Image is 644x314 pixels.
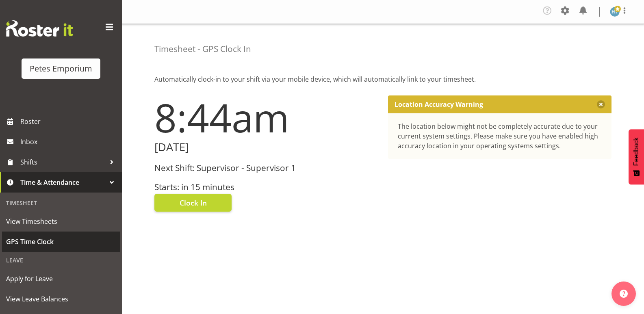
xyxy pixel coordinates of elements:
[597,100,605,108] button: Close message
[2,195,120,211] div: Timesheet
[20,176,106,188] span: Time & Attendance
[6,20,73,37] img: Rosterit website logo
[30,63,92,75] div: Petes Emporium
[20,136,118,148] span: Inbox
[395,100,483,108] p: Location Accuracy Warning
[620,290,628,298] img: help-xxl-2.png
[154,182,378,192] h3: Starts: in 15 minutes
[20,156,106,168] span: Shifts
[154,194,232,212] button: Clock In
[2,289,120,309] a: View Leave Balances
[6,293,116,305] span: View Leave Balances
[20,115,118,128] span: Roster
[2,232,120,252] a: GPS Time Clock
[398,121,602,151] div: The location below might not be completely accurate due to your current system settings. Please m...
[633,137,640,166] span: Feedback
[610,7,620,17] img: helena-tomlin701.jpg
[6,273,116,285] span: Apply for Leave
[154,44,251,54] h4: Timesheet - GPS Clock In
[154,95,378,139] h1: 8:44am
[2,269,120,289] a: Apply for Leave
[154,141,378,154] h2: [DATE]
[154,74,611,84] p: Automatically clock-in to your shift via your mobile device, which will automatically link to you...
[180,197,207,208] span: Clock In
[6,236,116,248] span: GPS Time Clock
[629,129,644,184] button: Feedback - Show survey
[154,163,378,173] h3: Next Shift: Supervisor - Supervisor 1
[2,252,120,269] div: Leave
[2,211,120,232] a: View Timesheets
[6,215,116,227] span: View Timesheets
